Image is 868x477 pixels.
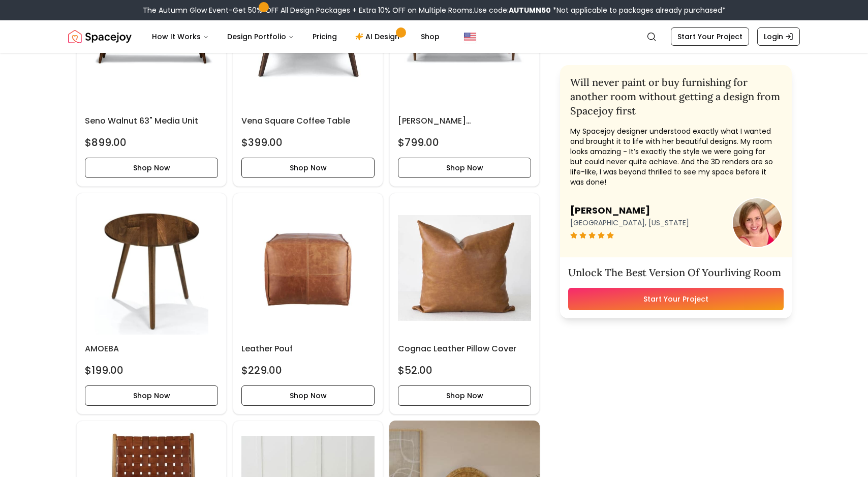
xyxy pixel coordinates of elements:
div: AMOEBA [76,193,227,414]
a: Spacejoy [68,26,132,47]
h3: Unlock The Best Version Of Your living room [568,265,784,280]
img: Spacejoy Logo [68,26,132,47]
a: Login [757,27,800,46]
nav: Main [144,26,448,47]
h4: $399.00 [241,135,283,150]
h6: [PERSON_NAME] [PERSON_NAME] [398,115,531,127]
img: United States [464,31,476,43]
button: Design Portfolio [219,26,302,47]
button: How It Works [144,26,217,47]
a: Cognac Leather Pillow Cover imageCognac Leather Pillow Cover$52.00Shop Now [389,193,540,414]
div: Leather Pouf [233,193,383,414]
h4: $52.00 [398,363,432,377]
nav: Global [68,20,800,53]
p: [GEOGRAPHIC_DATA], [US_STATE] [570,218,689,228]
button: Shop Now [85,385,218,406]
button: Shop Now [241,158,375,178]
img: Cognac Leather Pillow Cover image [398,201,531,335]
h3: [PERSON_NAME] [570,203,689,218]
a: Pricing [304,26,345,47]
h4: $899.00 [85,135,127,150]
button: Shop Now [398,158,531,178]
a: Start Your Project [671,27,749,46]
h6: Vena Square Coffee Table [241,115,375,127]
a: Leather Pouf imageLeather Pouf$229.00Shop Now [233,193,383,414]
h6: Leather Pouf [241,343,375,355]
button: Shop Now [241,385,375,406]
a: Start Your Project [568,288,784,310]
h4: $199.00 [85,363,123,377]
h6: Cognac Leather Pillow Cover [398,343,531,355]
img: Leather Pouf image [241,201,375,335]
a: AI Design [347,26,411,47]
h4: $229.00 [241,363,282,377]
div: Cognac Leather Pillow Cover [389,193,540,414]
h4: $799.00 [398,135,439,150]
img: AMOEBA image [85,201,218,335]
a: AMOEBA imageAMOEBA$199.00Shop Now [76,193,227,414]
button: Shop Now [85,158,218,178]
span: Use code: [474,5,551,15]
span: *Not applicable to packages already purchased* [551,5,726,15]
img: user image [733,198,782,247]
h2: Will never paint or buy furnishing for another room without getting a design from Spacejoy first [570,75,782,118]
h6: Seno Walnut 63" Media Unit [85,115,218,127]
p: My Spacejoy designer understood exactly what I wanted and brought it to life with her beautiful d... [570,126,782,187]
h6: AMOEBA [85,343,218,355]
div: The Autumn Glow Event-Get 50% OFF All Design Packages + Extra 10% OFF on Multiple Rooms. [143,5,726,15]
a: Shop [413,26,448,47]
button: Shop Now [398,385,531,406]
b: AUTUMN50 [509,5,551,15]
